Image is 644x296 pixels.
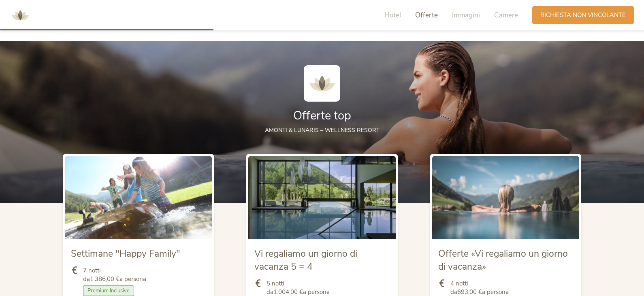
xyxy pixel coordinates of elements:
[432,156,579,239] img: Offerte «Vi regaliamo un giorno di vacanza»
[248,156,395,239] img: Vi regaliamo un giorno di vacanza 5 = 4
[8,12,32,18] a: AMONTI & LUNARIS Wellnessresort
[8,3,32,28] img: AMONTI & LUNARIS Wellnessresort
[65,156,212,239] img: Settimane "Happy Family"
[265,126,380,134] span: AMONTI & LUNARIS – wellness resort
[438,247,568,273] span: Offerte «Vi regaliamo un giorno di vacanza»
[494,11,518,20] span: Camere
[452,11,480,20] span: Immagini
[90,275,119,283] b: 1.386,00 €
[540,11,626,19] span: Richiesta non vincolante
[273,288,303,296] b: 1.004,00 €
[384,11,401,20] span: Hotel
[415,11,438,20] span: Offerte
[457,288,482,296] b: 693,00 €
[83,285,134,296] span: Premium Inclusive
[304,65,340,102] img: AMONTI & LUNARIS Wellnessresort
[71,247,180,260] span: Settimane "Happy Family"
[293,108,351,124] span: Offerte top
[254,247,357,273] span: Vi regaliamo un giorno di vacanza 5 = 4
[83,266,146,283] span: 7 notti da a persona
